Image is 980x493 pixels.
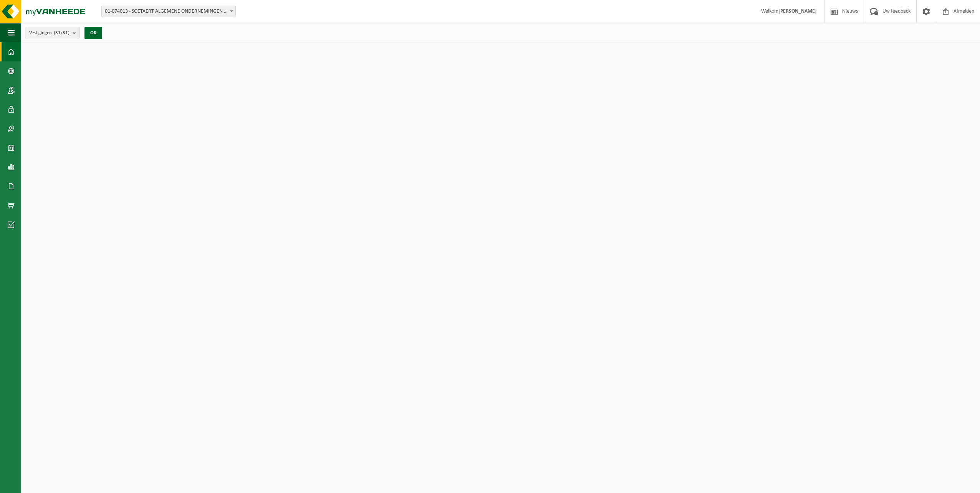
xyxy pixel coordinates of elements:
span: 01-074013 - SOETAERT ALGEMENE ONDERNEMINGEN - OOSTENDE [102,6,235,17]
span: 01-074013 - SOETAERT ALGEMENE ONDERNEMINGEN - OOSTENDE [101,6,236,17]
count: (31/31) [54,30,70,35]
button: Vestigingen(31/31) [25,27,80,38]
span: Vestigingen [29,27,70,39]
strong: [PERSON_NAME] [778,8,817,14]
button: OK [84,27,102,39]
